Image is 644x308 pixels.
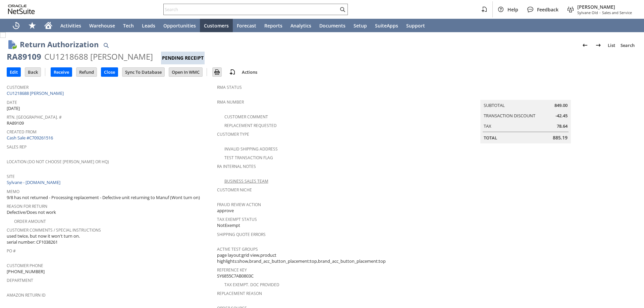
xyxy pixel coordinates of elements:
img: Previous [581,41,589,49]
a: Sales Rep [7,144,26,150]
a: Sylvane - [DOMAIN_NAME] [7,179,62,185]
svg: Recent Records [12,21,20,29]
span: 885.19 [553,134,568,141]
span: Analytics [290,22,311,29]
a: Opportunities [159,19,200,32]
span: Defective/Does not work [7,209,56,215]
a: Created From [7,129,37,135]
span: [PHONE_NUMBER] [7,268,45,275]
input: Close [101,68,118,76]
a: Replacement reason [217,291,262,296]
span: Setup [354,22,367,29]
a: Subtotal [484,102,505,108]
a: Test Transaction Flag [224,155,273,161]
a: Actions [239,69,260,75]
svg: logo [8,5,35,14]
span: 78.64 [557,123,568,129]
span: SY6855C7AB0803C [217,273,254,279]
a: SuiteApps [371,19,402,32]
a: Tech [119,19,138,32]
a: Tax [484,123,491,129]
a: Customer Comments / Special Instructions [7,227,101,233]
a: Transaction Discount [484,113,535,119]
input: Receive [51,68,72,76]
a: Business Sales Team [224,178,268,184]
a: Invalid Shipping Address [224,146,278,152]
a: Customer [7,84,29,90]
a: Location (Do Not Choose [PERSON_NAME] or HQ) [7,159,109,165]
a: Forecast [233,19,260,32]
a: Analytics [286,19,315,32]
a: Reason For Return [7,203,47,209]
a: Reports [260,19,286,32]
a: Recent Records [8,19,24,32]
a: Active Test Groups [217,246,258,252]
div: RA89109 [7,51,41,62]
a: Warehouse [85,19,119,32]
span: SuiteApps [375,22,398,29]
a: Order Amount [14,219,46,224]
input: Back [25,68,41,76]
div: Shortcuts [24,19,40,32]
img: Print [213,68,221,76]
a: RMA Number [217,99,244,105]
span: Documents [319,22,345,29]
a: Tax Exempt. Doc Provided [224,282,279,288]
a: Customer Phone [7,263,43,268]
a: Fraud Review Action [217,202,261,207]
caption: Summary [480,89,571,100]
a: Support [402,19,429,32]
span: Opportunities [163,22,196,29]
svg: Shortcuts [28,21,36,29]
img: Quick Find [102,41,110,49]
span: Forecast [237,22,256,29]
a: Setup [350,19,371,32]
span: -42.45 [555,113,568,119]
input: Open In WMC [169,68,202,76]
input: Sync To Database [122,68,164,76]
a: Rtn. [GEOGRAPHIC_DATA]. # [7,114,62,120]
span: approve [217,207,234,214]
a: Total [484,135,497,141]
span: Sales and Service [602,10,632,15]
svg: Home [44,21,52,29]
h1: Return Authorization [20,39,99,50]
a: Department [7,278,33,283]
input: Edit [7,68,20,76]
span: 9/8 has not returned - Processing replacement - Defective unit returning to Manuf (Wont turn on) [7,194,200,201]
a: Site [7,174,15,179]
a: Date [7,100,17,105]
a: Home [40,19,56,32]
div: CU1218688 [PERSON_NAME] [44,51,153,62]
a: Amazon Return ID [7,292,46,298]
span: Feedback [537,6,558,13]
svg: Search [338,5,346,13]
span: Reports [264,22,282,29]
a: Leads [138,19,159,32]
input: Print [213,68,221,76]
input: Search [164,5,338,13]
span: RA89109 [7,120,24,126]
a: Activities [56,19,85,32]
a: Shipping Quote Errors [217,232,266,237]
span: page layout:grid view,product highlights:show,brand_acc_button_placement:top,brand_acc_button_pla... [217,252,424,264]
a: Customer Comment [224,114,268,120]
a: Documents [315,19,350,32]
span: - [599,10,601,15]
span: Leads [142,22,155,29]
a: Customer Type [217,131,249,137]
span: Support [406,22,425,29]
div: Pending Receipt [161,52,205,64]
img: add-record.svg [228,68,236,76]
a: Tax Exempt Status [217,217,257,222]
input: Refund [76,68,97,76]
a: Memo [7,189,19,194]
a: RA Internal Notes [217,164,256,169]
a: Reference Key [217,267,247,273]
a: List [605,40,618,51]
a: Customer Niche [217,187,252,193]
span: Activities [60,22,81,29]
span: [PERSON_NAME] [577,4,632,10]
a: RMA Status [217,84,242,90]
a: PO # [7,248,16,254]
